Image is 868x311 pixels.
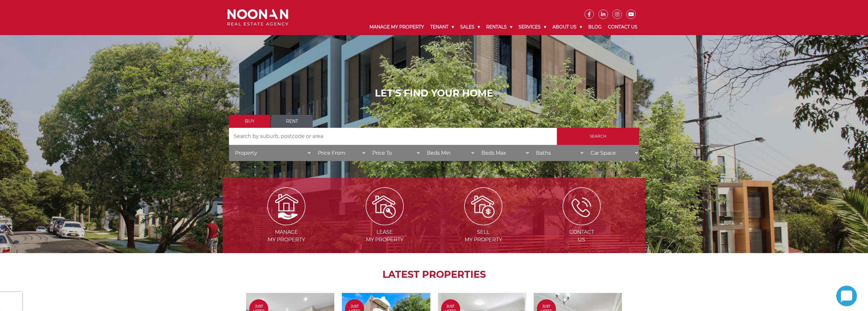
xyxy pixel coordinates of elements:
[557,128,639,145] input: Search
[427,19,457,35] a: Tenant
[229,88,639,99] h1: LET'S FIND YOUR HOME
[229,115,270,128] a: Buy
[366,187,404,225] img: Lease my property
[229,128,557,145] input: Search by suburb, postcode or area
[435,228,532,244] span: Sell my Property
[336,228,433,244] span: Lease my Property
[435,203,532,243] a: Sellmy Property
[457,19,483,35] a: Sales
[549,19,585,35] a: About Us
[271,115,313,128] a: Rent
[227,9,288,26] img: Noonan Real Estate Agency
[515,19,549,35] a: Services
[464,187,502,225] img: Sell my property
[585,19,605,35] a: Blog
[533,228,630,244] span: Contact Us
[238,228,335,244] span: Manage my Property
[238,203,335,243] a: Managemy Property
[563,187,601,225] img: ICONS
[533,203,630,243] a: ContactUs
[366,19,427,35] a: Manage My Property
[605,19,641,35] a: Contact Us
[483,19,515,35] a: Rentals
[267,187,305,225] img: Manage my Property
[336,203,433,243] a: Leasemy Property
[238,269,630,280] h2: LATEST PROPERTIES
